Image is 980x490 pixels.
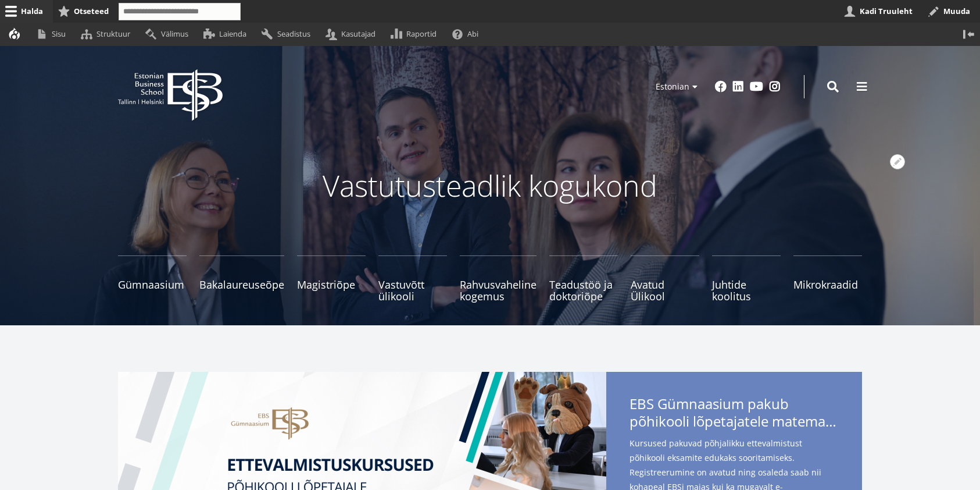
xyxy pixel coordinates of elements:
span: Vastuvõtt ülikooli [378,279,447,302]
a: Facebook [715,81,727,93]
span: Avatud Ülikool [631,279,699,302]
span: Rahvusvaheline kogemus [460,279,537,302]
span: Bakalaureuseõpe [199,279,284,290]
a: Seadistus [256,23,320,45]
span: põhikooli lõpetajatele matemaatika- ja eesti keele kursuseid [630,413,839,430]
a: Välimus [140,23,198,45]
a: Linkedin [732,81,744,93]
button: Avatud seaded [890,154,905,169]
a: Raportid [386,23,447,45]
span: Gümnaasium [118,279,187,290]
a: Abi [447,23,489,45]
a: Sisu [31,23,76,45]
a: Teadustöö ja doktoriõpe [549,255,618,302]
a: Laienda [198,23,256,45]
a: Instagram [769,81,781,93]
span: Mikrokraadid [793,279,862,290]
a: Vastuvõtt ülikooli [378,255,447,302]
a: Juhtide koolitus [712,255,781,302]
a: Gümnaasium [118,255,187,302]
a: Mikrokraadid [793,255,862,302]
a: Kasutajad [320,23,385,45]
span: Juhtide koolitus [712,279,781,302]
a: Magistriõpe [297,255,366,302]
span: EBS Gümnaasium pakub [630,395,839,434]
a: Bakalaureuseõpe [199,255,284,302]
a: Youtube [750,81,763,93]
button: Vertikaalasend [957,23,980,45]
a: Rahvusvaheline kogemus [460,255,537,302]
a: Struktuur [76,23,140,45]
a: Avatud Ülikool [631,255,699,302]
span: Teadustöö ja doktoriõpe [549,279,618,302]
span: Magistriõpe [297,279,366,290]
p: Vastutusteadlik kogukond [182,168,798,203]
